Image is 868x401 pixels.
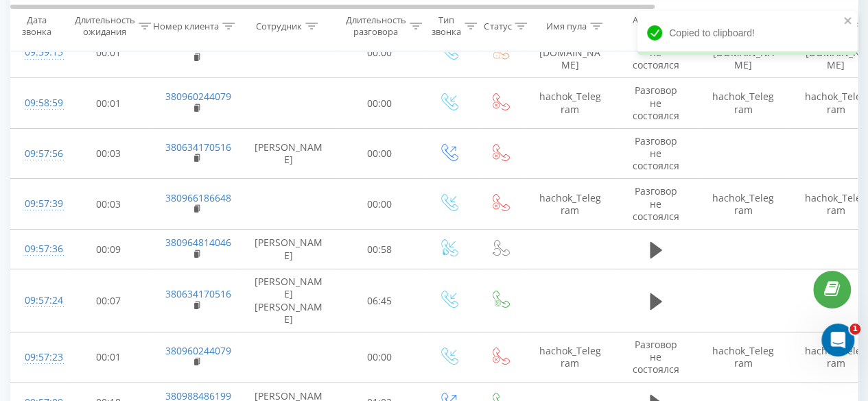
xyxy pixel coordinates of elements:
[25,90,52,117] div: 09:58:59
[66,78,152,129] td: 00:01
[633,184,679,222] span: Разговор не состоялся
[633,84,679,121] span: Разговор не состоялся
[337,78,423,129] td: 00:00
[25,344,52,371] div: 09:57:23
[526,179,615,230] td: hachok_Telegram
[697,332,790,382] td: hachok_Telegram
[821,324,854,356] iframe: Intercom live chat
[241,230,337,269] td: [PERSON_NAME]
[633,134,679,172] span: Разговор не состоялся
[25,236,52,263] div: 09:57:36
[165,287,231,300] a: 380634170516
[66,332,152,382] td: 00:01
[849,324,860,335] span: 1
[526,332,615,382] td: hachok_Telegram
[165,191,231,204] a: 380966186648
[697,179,790,230] td: hachok_Telegram
[11,14,62,38] div: Дата звонка
[697,78,790,129] td: hachok_Telegram
[526,78,615,129] td: hachok_Telegram
[241,128,337,179] td: [PERSON_NAME]
[66,179,152,230] td: 00:03
[165,141,231,154] a: 380634170516
[25,39,52,66] div: 09:59:13
[484,20,511,32] div: Статус
[66,269,152,332] td: 00:07
[337,179,423,230] td: 00:00
[66,27,152,78] td: 00:01
[165,236,231,249] a: 380964814046
[75,14,135,38] div: Длительность ожидания
[25,191,52,217] div: 09:57:39
[626,14,693,38] div: Аудиозапись разговора
[165,344,231,357] a: 380960244079
[66,128,152,179] td: 00:03
[25,141,52,167] div: 09:57:56
[637,11,857,55] div: Copied to clipboard!
[546,20,587,32] div: Имя пула
[337,27,423,78] td: 00:00
[432,14,461,38] div: Тип звонка
[66,230,152,269] td: 00:09
[337,128,423,179] td: 00:00
[337,230,423,269] td: 00:58
[337,332,423,382] td: 00:00
[165,90,231,103] a: 380960244079
[256,20,302,32] div: Сотрудник
[526,27,615,78] td: [URL][DOMAIN_NAME]
[337,269,423,332] td: 06:45
[25,287,52,314] div: 09:57:24
[346,14,406,38] div: Длительность разговора
[165,40,231,53] a: 380990191891
[633,338,679,376] span: Разговор не состоялся
[843,15,853,28] button: close
[153,20,219,32] div: Номер клиента
[241,269,337,332] td: [PERSON_NAME] [PERSON_NAME]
